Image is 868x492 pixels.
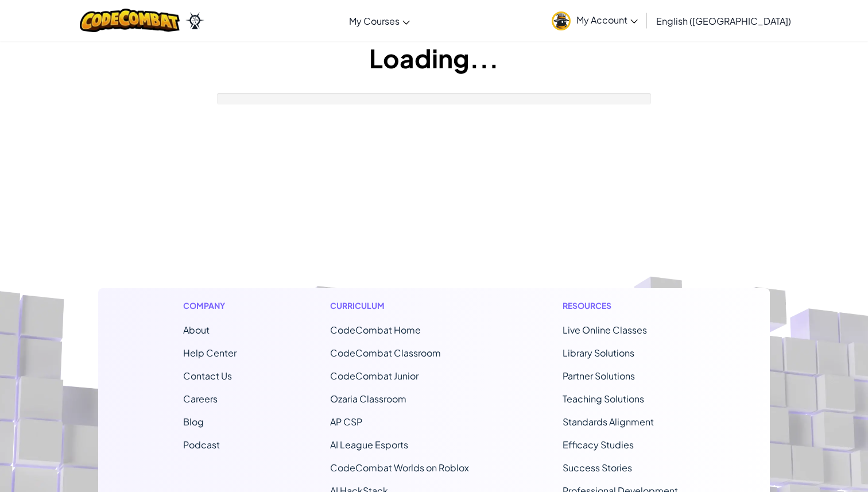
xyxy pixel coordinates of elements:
[656,15,791,27] span: English ([GEOGRAPHIC_DATA])
[183,300,237,312] h1: Company
[330,393,406,405] a: Ozaria Classroom
[185,12,204,29] img: Ozaria
[183,347,237,359] a: Help Center
[330,347,441,359] a: CodeCombat Classroom
[183,324,210,336] a: About
[330,300,469,312] h1: Curriculum
[330,324,421,336] span: CodeCombat Home
[563,324,647,336] a: Live Online Classes
[183,370,232,382] span: Contact Us
[343,5,416,36] a: My Courses
[349,15,400,27] span: My Courses
[563,393,644,405] a: Teaching Solutions
[563,416,654,428] a: Standards Alignment
[183,439,220,451] a: Podcast
[330,416,362,428] a: AP CSP
[330,370,418,382] a: CodeCombat Junior
[330,439,408,451] a: AI League Esports
[546,2,644,38] a: My Account
[552,11,571,30] img: avatar
[80,9,180,32] img: CodeCombat logo
[183,393,218,405] a: Careers
[563,462,632,474] a: Success Stories
[563,347,634,359] a: Library Solutions
[330,462,469,474] a: CodeCombat Worlds on Roblox
[183,416,204,428] a: Blog
[563,370,635,382] a: Partner Solutions
[563,439,634,451] a: Efficacy Studies
[650,5,797,36] a: English ([GEOGRAPHIC_DATA])
[576,14,638,26] span: My Account
[563,300,685,312] h1: Resources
